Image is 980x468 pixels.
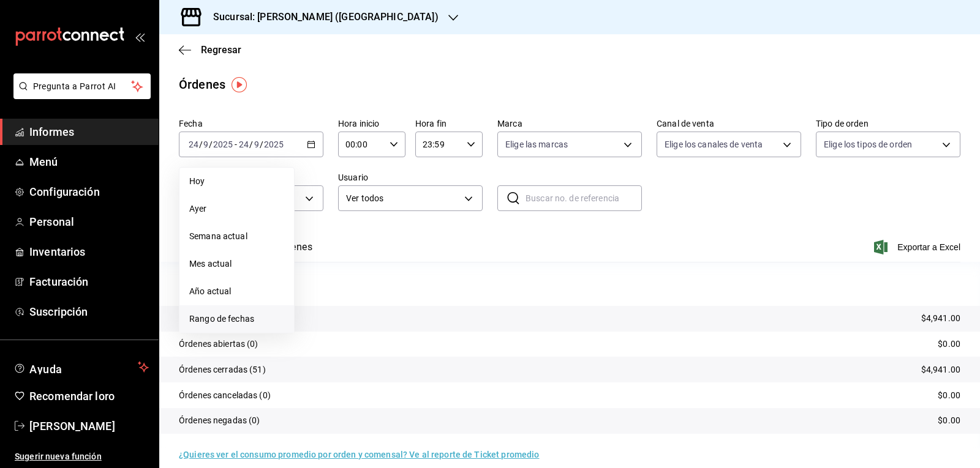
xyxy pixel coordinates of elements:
[816,119,869,128] font: Tipo de orden
[179,415,260,425] font: Órdenes negadas (0)
[921,313,960,323] font: $4,941.00
[29,363,62,376] font: Ayuda
[189,286,231,296] font: Año actual
[135,32,145,42] button: abrir_cajón_menú
[876,240,960,254] button: Exportar a Excel
[921,365,960,374] font: $4,941.00
[235,139,237,149] font: -
[203,139,209,149] input: --
[179,77,225,92] font: Órdenes
[189,176,205,186] font: Hoy
[254,139,260,149] input: --
[338,173,368,182] font: Usuario
[238,139,249,149] input: --
[415,119,447,128] font: Hora fin
[29,305,88,318] font: Suscripción
[188,139,199,149] input: --
[346,193,383,203] font: Ver todos
[938,415,960,425] font: $0.00
[189,314,254,324] font: Rango de fechas
[338,119,379,128] font: Hora inicio
[189,259,232,269] font: Mes actual
[179,339,258,349] font: Órdenes abiertas (0)
[179,390,271,400] font: Órdenes canceladas (0)
[249,139,253,149] font: /
[15,451,102,461] font: Sugerir nueva función
[9,89,151,102] a: Pregunta a Parrot AI
[29,215,74,228] font: Personal
[260,139,263,149] font: /
[189,204,207,214] font: Ayer
[824,139,912,149] font: Elige los tipos de orden
[213,11,439,23] font: Sucursal: [PERSON_NAME] ([GEOGRAPHIC_DATA])
[33,81,116,91] font: Pregunta a Parrot AI
[29,245,85,258] font: Inventarios
[13,73,151,99] button: Pregunta a Parrot AI
[29,185,100,198] font: Configuración
[179,119,203,128] font: Fecha
[665,139,763,149] font: Elige los canales de venta
[263,139,284,149] input: ----
[897,242,960,252] font: Exportar a Excel
[213,139,233,149] input: ----
[179,44,241,56] button: Regresar
[505,139,568,149] font: Elige las marcas
[526,186,642,210] input: Buscar no. de referencia
[497,119,522,128] font: Marca
[29,420,115,433] font: [PERSON_NAME]
[232,77,247,92] img: Marcador de información sobre herramientas
[201,44,241,56] font: Regresar
[179,365,266,374] font: Órdenes cerradas (51)
[29,275,88,288] font: Facturación
[179,450,539,459] font: ¿Quieres ver el consumo promedio por orden y comensal? Ve al reporte de Ticket promedio
[29,125,74,138] font: Informes
[938,339,960,349] font: $0.00
[657,119,714,128] font: Canal de venta
[29,155,58,168] font: Menú
[29,390,115,403] font: Recomendar loro
[938,390,960,400] font: $0.00
[199,139,203,149] font: /
[189,231,247,241] font: Semana actual
[209,139,213,149] font: /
